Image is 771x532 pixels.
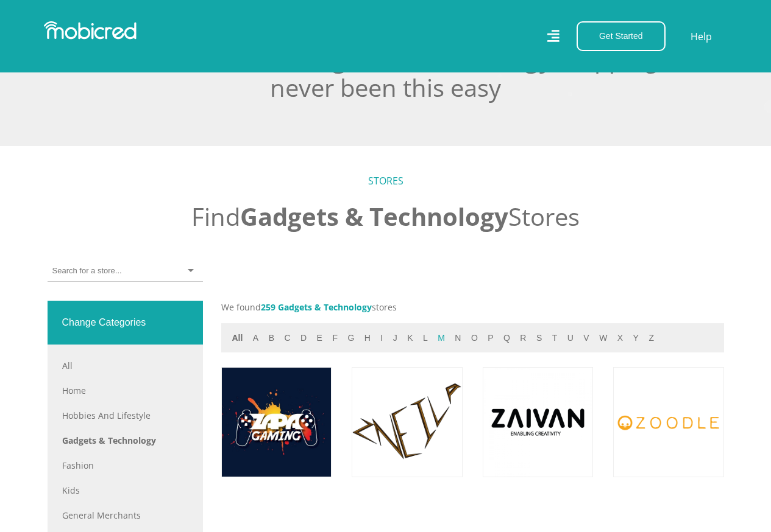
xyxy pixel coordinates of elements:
a: Kids [62,484,188,497]
a: Home [62,384,188,397]
button: h [361,331,374,345]
div: Change Categories [48,301,203,345]
button: z [645,331,658,345]
button: x [614,331,627,345]
button: r [516,331,530,345]
h5: STORES [48,175,724,187]
a: Hobbies and Lifestyle [62,409,188,422]
button: d [297,331,310,345]
button: t [549,331,561,345]
button: u [564,331,577,345]
p: We found stores [221,301,724,313]
h2: Find Stores [48,202,724,231]
input: Search for a store... [52,265,121,276]
button: n [451,331,464,345]
span: Gadgets & Technology [240,200,508,233]
button: l [419,331,432,345]
button: c [280,331,294,345]
span: 259 [261,301,275,313]
a: General Merchants [62,509,188,522]
button: b [265,331,278,345]
button: e [313,331,326,345]
a: Gadgets & Technology [62,434,188,447]
button: s [533,331,545,345]
button: k [403,331,416,345]
button: a [249,331,262,345]
button: i [377,331,386,345]
button: f [329,331,341,345]
a: All [62,359,188,372]
button: Get Started [577,21,666,51]
button: g [344,331,358,345]
button: j [389,331,401,345]
img: Mobicred [44,21,137,40]
button: m [434,331,449,345]
button: All [229,331,247,345]
a: Fashion [62,459,188,472]
a: Help [690,29,712,44]
button: w [595,331,611,345]
button: v [580,331,592,345]
button: q [500,331,514,345]
button: p [484,331,497,345]
span: Gadgets & Technology [278,301,372,313]
button: o [467,331,481,345]
button: y [630,331,642,345]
